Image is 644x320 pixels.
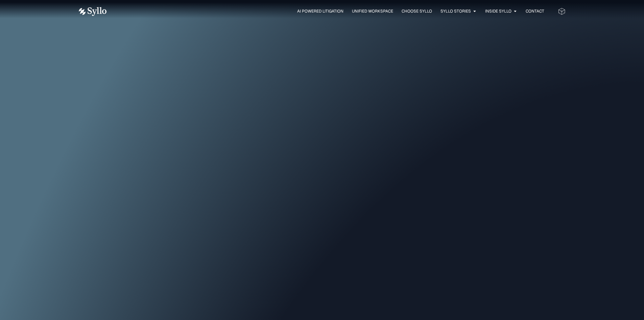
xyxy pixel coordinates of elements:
[79,7,106,16] img: Vector
[485,8,511,14] a: Inside Syllo
[297,8,343,14] a: AI Powered Litigation
[120,8,544,15] div: Menu Toggle
[526,8,544,14] a: Contact
[120,8,544,15] nav: Menu
[440,8,471,14] a: Syllo Stories
[402,8,432,14] a: Choose Syllo
[352,8,393,14] a: Unified Workspace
